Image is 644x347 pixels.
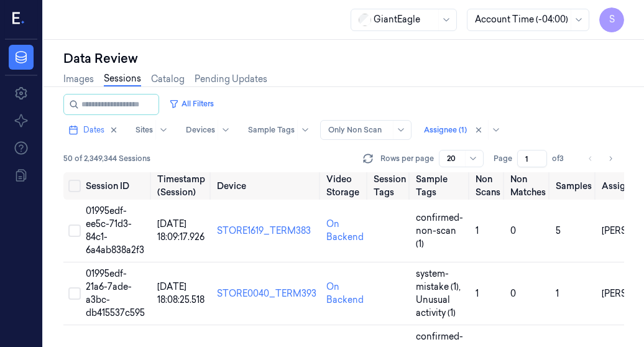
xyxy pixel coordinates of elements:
[471,172,505,200] th: Non Scans
[416,211,466,251] span: confirmed-non-scan (1)
[476,288,479,299] span: 1
[68,180,81,192] button: Select all
[476,225,479,236] span: 1
[81,172,152,200] th: Session ID
[556,288,559,299] span: 1
[599,7,624,32] button: S
[86,205,144,256] span: 01995edf-ee5c-71d3-84c1-6a4ab838a2f3
[86,268,145,318] span: 01995edf-21a6-7ade-a3bc-db415537c595
[68,224,81,237] button: Select row
[510,288,516,299] span: 0
[212,172,321,200] th: Device
[556,225,561,236] span: 5
[582,150,619,167] nav: pagination
[416,267,466,294] span: system-mistake (1) ,
[151,73,185,86] a: Catalog
[416,294,466,320] span: Unusual activity (1)
[63,73,94,86] a: Images
[164,94,219,114] button: All Filters
[104,72,141,86] a: Sessions
[552,153,572,164] span: of 3
[83,124,104,136] span: Dates
[217,287,316,300] div: STORE0040_TERM393
[321,172,369,200] th: Video Storage
[602,150,619,167] button: Go to next page
[380,153,434,164] p: Rows per page
[551,172,597,200] th: Samples
[195,73,267,86] a: Pending Updates
[505,172,551,200] th: Non Matches
[63,153,150,164] span: 50 of 2,349,344 Sessions
[326,218,364,244] div: On Backend
[510,225,516,236] span: 0
[494,153,512,164] span: Page
[326,280,364,307] div: On Backend
[157,218,205,243] span: [DATE] 18:09:17.926
[68,287,81,300] button: Select row
[369,172,411,200] th: Session Tags
[152,172,212,200] th: Timestamp (Session)
[157,281,205,305] span: [DATE] 18:08:25.518
[411,172,471,200] th: Sample Tags
[63,120,123,140] button: Dates
[63,50,624,67] div: Data Review
[217,224,316,238] div: STORE1619_TERM383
